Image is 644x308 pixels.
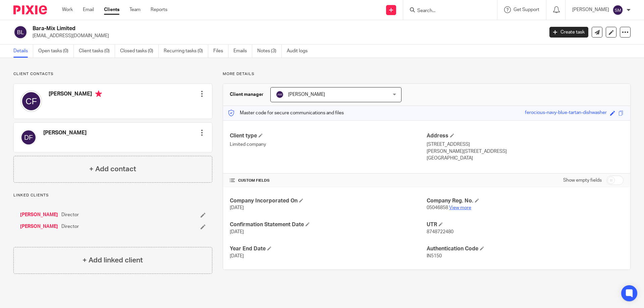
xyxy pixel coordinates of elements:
[287,45,313,58] a: Audit logs
[20,129,37,145] img: svg%3E
[228,110,344,116] p: Master code for secure communications and files
[49,90,102,99] h4: [PERSON_NAME]
[89,164,136,174] h4: + Add contact
[20,223,58,230] a: [PERSON_NAME]
[95,90,102,97] i: Primary
[129,6,141,13] a: Team
[427,132,624,139] h4: Address
[230,141,427,148] p: Limited company
[20,90,42,112] img: svg%3E
[230,132,427,139] h4: Client type
[33,33,539,39] p: [EMAIL_ADDRESS][DOMAIN_NAME]
[13,45,33,58] a: Details
[427,245,624,252] h4: Authentication Code
[288,92,325,97] span: [PERSON_NAME]
[276,90,284,99] img: svg%3E
[563,177,602,184] label: Show empty fields
[417,8,477,14] input: Search
[514,7,539,12] span: Get Support
[449,205,471,210] a: View more
[427,254,442,258] span: IN5150
[230,221,427,228] h4: Confirmation Statement Date
[230,178,427,183] h4: CUSTOM FIELDS
[233,45,252,58] a: Emails
[427,205,448,210] span: 05046858
[13,5,47,14] img: Pixie
[13,25,28,39] img: svg%3E
[427,221,624,228] h4: UTR
[230,197,427,204] h4: Company Incorporated On
[223,71,631,77] p: More details
[79,45,115,58] a: Client tasks (0)
[33,25,438,32] h2: Bara-Mix Limited
[572,6,609,13] p: [PERSON_NAME]
[61,211,79,218] span: Director
[427,148,624,155] p: [PERSON_NAME][STREET_ADDRESS]
[230,254,244,258] span: [DATE]
[104,6,119,13] a: Clients
[62,6,73,13] a: Work
[13,71,212,77] p: Client contacts
[549,27,588,38] a: Create task
[427,230,453,234] span: 8748722480
[13,193,212,198] p: Linked clients
[230,245,427,252] h4: Year End Date
[83,255,143,265] h4: + Add linked client
[230,230,244,234] span: [DATE]
[612,5,623,15] img: svg%3E
[427,155,624,162] p: [GEOGRAPHIC_DATA]
[257,45,282,58] a: Notes (3)
[38,45,74,58] a: Open tasks (0)
[20,211,58,218] a: [PERSON_NAME]
[43,129,87,136] h4: [PERSON_NAME]
[427,141,624,148] p: [STREET_ADDRESS]
[230,205,244,210] span: [DATE]
[427,197,624,204] h4: Company Reg. No.
[83,6,94,13] a: Email
[213,45,228,58] a: Files
[164,45,208,58] a: Recurring tasks (0)
[61,223,79,230] span: Director
[230,91,264,98] h3: Client manager
[120,45,159,58] a: Closed tasks (0)
[151,6,167,13] a: Reports
[525,109,607,117] div: ferocious-navy-blue-tartan-dishwasher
